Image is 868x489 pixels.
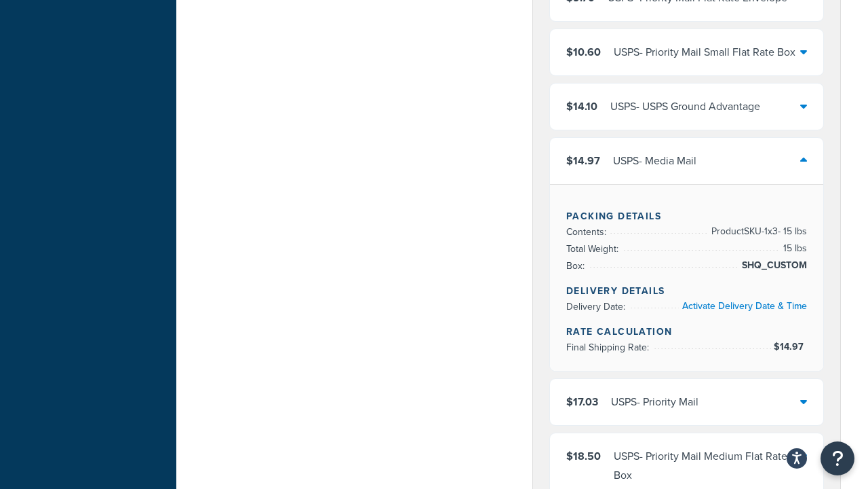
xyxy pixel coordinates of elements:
button: Open Resource Center [821,441,854,475]
div: USPS - Priority Mail [611,393,698,412]
span: $18.50 [566,448,601,464]
span: Final Shipping Rate: [566,340,652,355]
span: Total Weight: [566,242,622,256]
span: Box: [566,259,588,273]
span: 15 lbs [780,240,807,257]
span: $14.97 [774,340,807,354]
span: $14.10 [566,98,597,114]
span: $17.03 [566,394,598,410]
span: Product SKU-1 x 3 - 15 lbs [708,223,807,240]
span: Delivery Date: [566,300,629,314]
span: $10.60 [566,44,601,60]
a: Activate Delivery Date & Time [682,299,807,313]
h4: Delivery Details [566,284,807,298]
div: USPS - Media Mail [613,151,696,170]
h4: Rate Calculation [566,325,807,339]
div: USPS - Priority Mail Small Flat Rate Box [614,43,795,62]
div: USPS - USPS Ground Advantage [610,97,760,116]
span: SHQ_CUSTOM [738,257,807,274]
div: USPS - Priority Mail Medium Flat Rate Box [614,447,800,485]
span: $14.97 [566,153,600,168]
span: Contents: [566,225,610,239]
h4: Packing Details [566,209,807,223]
